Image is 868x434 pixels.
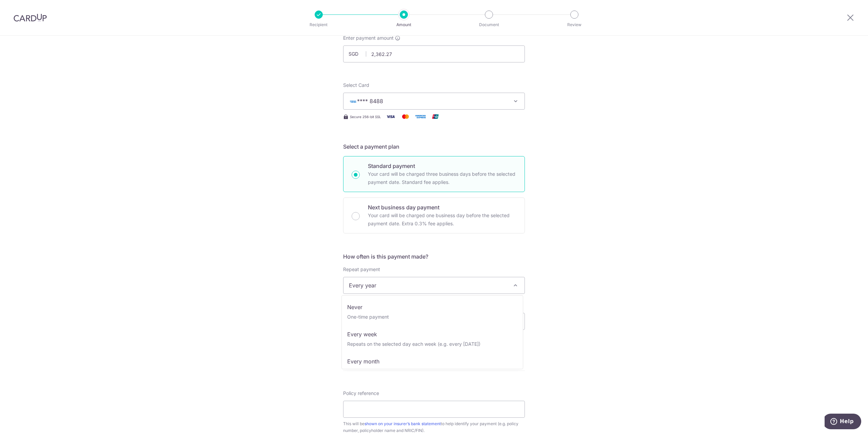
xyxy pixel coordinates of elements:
[350,114,381,119] span: Secure 256-bit SSL
[343,45,525,62] input: 0.00
[347,341,480,347] small: Repeats on the selected day each week (e.g. every [DATE])
[347,330,517,338] p: Every week
[429,112,442,121] img: Union Pay
[343,390,379,397] label: Policy reference
[464,21,514,28] p: Document
[399,112,412,121] img: Mastercard
[343,266,380,273] label: Repeat payment
[349,99,357,104] img: AMEX
[384,112,397,121] img: Visa
[549,21,599,28] p: Review
[14,14,47,22] img: CardUp
[414,112,427,121] img: American Express
[343,420,525,434] div: This will be to help identify your payment (e.g. policy number, policyholder name and NRIC/FIN).
[368,211,516,228] p: Your card will be charged one business day before the selected payment date. Extra 0.3% fee applies.
[343,277,525,294] span: Every year
[349,51,366,57] span: SGD
[368,203,516,211] p: Next business day payment
[364,421,441,426] a: shown on your insurer’s bank statement
[294,21,344,28] p: Recipient
[347,314,389,320] small: One-time payment
[343,252,525,261] h5: How often is this payment made?
[347,303,517,311] p: Never
[347,357,517,365] p: Every month
[825,414,861,431] iframe: Opens a widget where you can find more information
[343,82,369,88] span: translation missing: en.payables.payment_networks.credit_card.summary.labels.select_card
[368,162,516,170] p: Standard payment
[343,143,525,151] h5: Select a payment plan
[379,21,429,28] p: Amount
[368,170,516,186] p: Your card will be charged three business days before the selected payment date. Standard fee appl...
[343,35,394,41] span: Enter payment amount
